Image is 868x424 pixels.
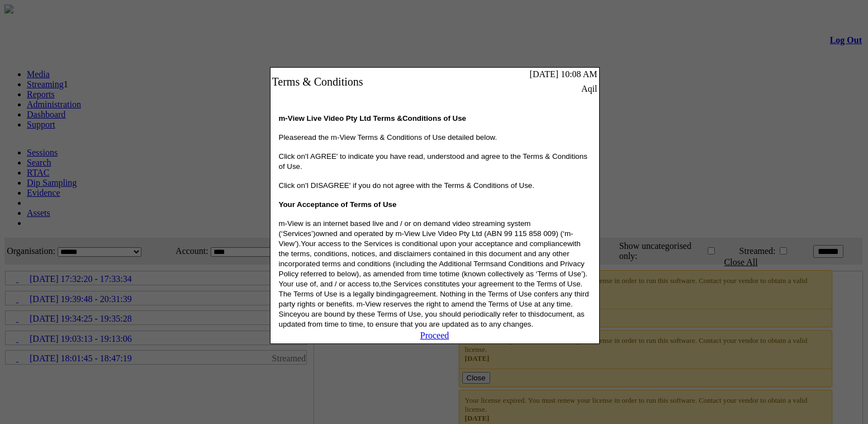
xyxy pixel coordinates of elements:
[279,219,589,328] span: m-View is an internet based live and / or on demand video streaming system (‘Services’)owned and ...
[279,133,497,142] span: Pleaseread the m-View Terms & Conditions of Use detailed below.
[279,114,466,123] span: m-View Live Video Pty Ltd Terms &Conditions of Use
[459,69,597,80] td: [DATE] 10:08 AM
[279,200,397,209] span: Your Acceptance of Terms of Use
[279,181,534,190] span: Click on'I DISAGREE' if you do not agree with the Terms & Conditions of Use.
[272,76,458,88] div: Terms & Conditions
[279,152,587,171] span: Click on'I AGREE' to indicate you have read, understood and agree to the Terms & Conditions of Use.
[420,331,449,340] a: Proceed
[459,83,597,95] td: Aqil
